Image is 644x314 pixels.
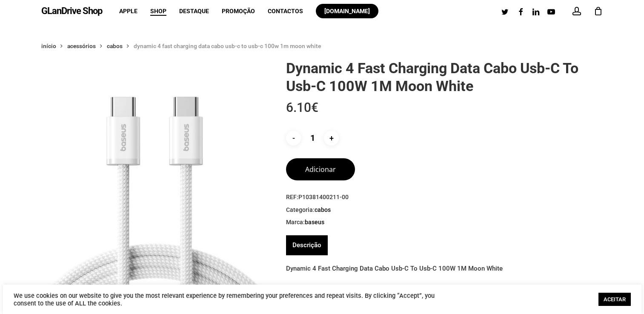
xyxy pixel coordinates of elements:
[286,158,355,180] button: Adicionar
[298,194,349,200] span: P10381400211-00
[311,100,318,115] span: €
[107,42,123,50] a: Cabos
[222,8,255,14] a: Promoção
[305,218,324,226] a: Baseus
[292,235,321,255] a: Descrição
[286,262,603,275] p: Dynamic 4 Fast Charging Data Cabo Usb-C To Usb-C 100W 1M Moon White
[41,59,269,287] img: Placeholder
[41,42,56,50] a: Início
[315,206,331,214] a: Cabos
[119,8,137,14] span: Apple
[286,131,301,146] input: -
[67,42,96,50] a: Acessórios
[598,293,631,306] a: ACEITAR
[179,8,209,14] span: Destaque
[286,193,603,202] span: REF:
[134,43,321,49] span: Dynamic 4 Fast Charging Data Cabo Usb-C To Usb-C 100W 1M Moon White
[286,100,318,115] bdi: 6.10
[222,8,255,14] span: Promoção
[150,8,166,14] span: Shop
[268,8,303,14] a: Contactos
[119,8,137,14] a: Apple
[286,59,603,95] h1: Dynamic 4 Fast Charging Data Cabo Usb-C To Usb-C 100W 1M Moon White
[594,6,603,16] a: Cart
[41,6,102,16] a: GLanDrive Shop
[14,292,446,307] div: We use cookies on our website to give you the most relevant experience by remembering your prefer...
[303,131,322,146] input: Product quantity
[286,218,603,227] span: Marca:
[324,8,370,14] span: [DOMAIN_NAME]
[268,8,303,14] span: Contactos
[324,131,339,146] input: +
[179,8,209,14] a: Destaque
[286,206,603,214] span: Categoria:
[316,8,378,14] a: [DOMAIN_NAME]
[150,8,166,14] a: Shop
